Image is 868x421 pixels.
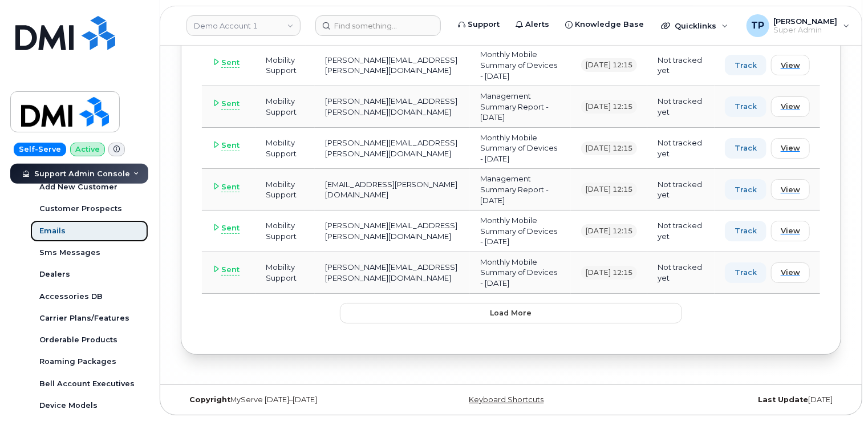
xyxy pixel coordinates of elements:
[581,224,637,238] div: [DATE] 12:15
[315,128,470,169] td: [PERSON_NAME][EMAIL_ADDRESS][PERSON_NAME][DOMAIN_NAME]
[470,86,571,128] td: Management Summary Report - [DATE]
[653,14,736,37] div: Quicklinks
[771,221,810,241] button: View
[658,220,704,241] div: Not tracked yet
[470,211,571,252] td: Monthly Mobile Summary of Devices - [DATE]
[315,44,470,86] td: [PERSON_NAME][EMAIL_ADDRESS][PERSON_NAME][DOMAIN_NAME]
[255,44,315,86] td: Mobility Support
[735,60,757,71] span: Track
[739,14,858,37] div: Tyler Pollock
[315,86,470,128] td: [PERSON_NAME][EMAIL_ADDRESS][PERSON_NAME][DOMAIN_NAME]
[340,303,682,323] button: Load more
[508,13,557,36] a: Alerts
[255,211,315,252] td: Mobility Support
[771,96,810,117] button: View
[735,184,757,195] span: Track
[221,181,240,193] span: Sent
[735,143,757,153] span: Track
[221,222,240,234] span: Sent
[781,143,800,153] span: View
[470,44,571,86] td: Monthly Mobile Summary of Devices - [DATE]
[315,252,470,294] td: [PERSON_NAME][EMAIL_ADDRESS][PERSON_NAME][DOMAIN_NAME]
[525,19,549,30] span: Alerts
[557,13,652,36] a: Knowledge Base
[315,15,441,36] input: Find something...
[658,55,704,76] div: Not tracked yet
[675,21,716,30] span: Quicklinks
[255,252,315,294] td: Mobility Support
[181,395,401,404] div: MyServe [DATE]–[DATE]
[221,57,240,68] span: Sent
[581,100,637,114] div: [DATE] 12:15
[658,179,704,200] div: Not tracked yet
[771,262,810,283] button: View
[781,184,800,195] span: View
[470,169,571,211] td: Management Summary Report - [DATE]
[255,128,315,169] td: Mobility Support
[658,96,704,117] div: Not tracked yet
[725,221,766,241] button: Track
[469,395,544,404] a: Keyboard Shortcuts
[751,19,764,33] span: TP
[221,98,240,110] span: Sent
[725,138,766,159] button: Track
[725,55,766,75] button: Track
[771,55,810,75] button: View
[221,264,240,276] span: Sent
[758,395,808,404] strong: Last Update
[735,225,757,236] span: Track
[255,86,315,128] td: Mobility Support
[581,58,637,72] div: [DATE] 12:15
[658,262,704,283] div: Not tracked yet
[725,179,766,200] button: Track
[221,140,240,151] span: Sent
[186,15,301,36] a: Demo Account 1
[315,211,470,252] td: [PERSON_NAME][EMAIL_ADDRESS][PERSON_NAME][DOMAIN_NAME]
[468,19,500,30] span: Support
[450,13,508,36] a: Support
[658,137,704,159] div: Not tracked yet
[735,267,757,278] span: Track
[781,225,800,236] span: View
[189,395,230,404] strong: Copyright
[774,17,838,26] span: [PERSON_NAME]
[781,60,800,71] span: View
[725,96,766,117] button: Track
[735,101,757,112] span: Track
[470,128,571,169] td: Monthly Mobile Summary of Devices - [DATE]
[581,183,637,196] div: [DATE] 12:15
[781,267,800,278] span: View
[470,252,571,294] td: Monthly Mobile Summary of Devices - [DATE]
[771,138,810,159] button: View
[725,262,766,283] button: Track
[581,141,637,155] div: [DATE] 12:15
[255,169,315,211] td: Mobility Support
[621,395,841,404] div: [DATE]
[575,19,644,30] span: Knowledge Base
[771,179,810,200] button: View
[581,266,637,280] div: [DATE] 12:15
[774,26,838,35] span: Super Admin
[781,101,800,112] span: View
[315,169,470,211] td: [EMAIL_ADDRESS][PERSON_NAME][DOMAIN_NAME]
[490,307,532,318] span: Load more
